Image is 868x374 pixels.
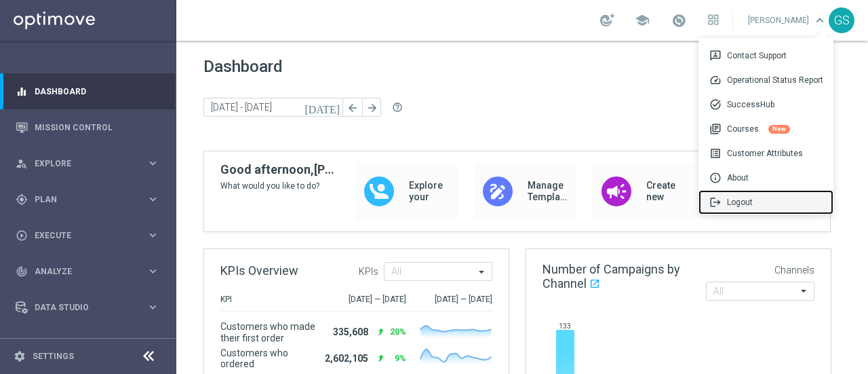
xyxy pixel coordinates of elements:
[16,73,159,109] div: Dashboard
[35,231,146,240] span: Execute
[698,92,833,117] a: task_altSuccessHub
[14,350,26,362] i: settings
[15,194,160,205] button: gps_fixed Plan keyboard_arrow_right
[35,109,159,145] a: Mission Control
[16,325,159,361] div: Optibot
[15,122,160,133] button: Mission Control
[146,265,159,278] i: keyboard_arrow_right
[15,230,160,241] button: play_circle_outline Execute keyboard_arrow_right
[709,147,727,160] span: list_alt
[709,123,727,135] span: library_books
[35,267,146,276] span: Analyze
[16,229,146,242] div: Execute
[146,193,159,206] i: keyboard_arrow_right
[33,352,74,360] a: Settings
[16,265,146,278] div: Analyze
[768,125,790,134] div: New
[698,141,833,166] a: list_altCustomer Attributes
[698,190,833,214] a: logoutLogout
[698,190,833,214] div: Logout
[35,325,142,361] a: Optibot
[35,160,146,168] span: Explore
[16,193,146,206] div: Plan
[698,166,833,190] div: About
[16,229,28,242] i: play_circle_outline
[698,68,833,92] div: Operational Status Report
[829,7,854,33] div: GS
[698,43,833,68] div: Contact Support
[747,10,829,31] a: [PERSON_NAME]keyboard_arrow_down 3pContact Support speedOperational Status Report task_altSuccess...
[709,50,727,62] span: 3p
[698,43,833,68] a: 3pContact Support
[698,117,833,141] div: Courses
[15,86,160,97] button: equalizer Dashboard
[16,301,146,314] div: Data Studio
[35,303,146,312] span: Data Studio
[35,195,146,204] span: Plan
[146,157,159,170] i: keyboard_arrow_right
[16,193,28,206] i: gps_fixed
[35,73,159,109] a: Dashboard
[15,158,160,169] button: person_search Explore keyboard_arrow_right
[698,166,833,190] a: infoAbout
[709,74,727,86] span: speed
[15,266,160,277] button: track_changes Analyze keyboard_arrow_right
[146,229,159,242] i: keyboard_arrow_right
[812,13,827,28] span: keyboard_arrow_down
[16,157,146,170] div: Explore
[709,172,727,184] span: info
[709,196,727,208] span: logout
[16,265,28,278] i: track_changes
[698,117,833,141] a: library_booksCoursesNew
[16,157,28,170] i: person_search
[698,92,833,117] div: SuccessHub
[16,337,28,350] i: lightbulb
[15,302,160,313] button: Data Studio keyboard_arrow_right
[698,141,833,166] div: Customer Attributes
[698,68,833,92] a: speedOperational Status Report
[146,301,159,314] i: keyboard_arrow_right
[709,98,727,111] span: task_alt
[16,109,159,145] div: Mission Control
[16,86,28,98] i: equalizer
[635,13,650,28] span: school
